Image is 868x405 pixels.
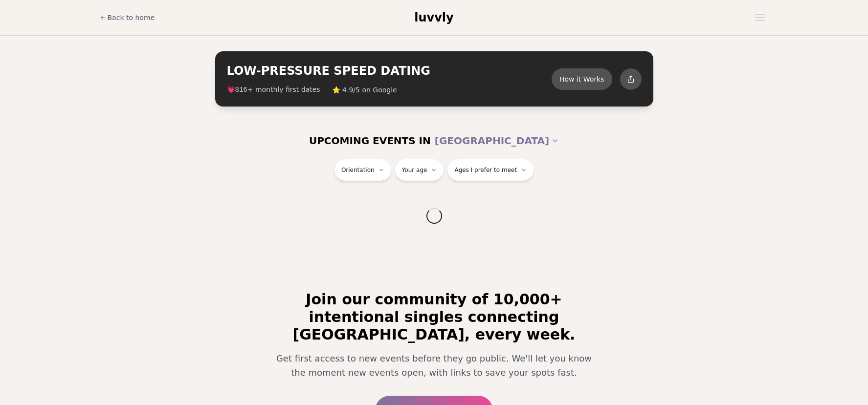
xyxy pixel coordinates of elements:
span: ⭐ 4.9/5 on Google [332,85,397,95]
span: 816 [235,86,247,94]
button: [GEOGRAPHIC_DATA] [435,130,559,151]
a: Back to home [100,8,155,27]
button: Ages I prefer to meet [447,159,534,181]
button: How it Works [552,68,612,90]
span: 💗 + monthly first dates [227,85,320,95]
span: Ages I prefer to meet [454,166,517,174]
a: luvvly [414,10,453,25]
span: Your age [402,166,427,174]
span: UPCOMING EVENTS IN [309,134,431,148]
p: Get first access to new events before they go public. We'll let you know the moment new events op... [270,351,599,380]
button: Open menu [751,10,769,25]
span: Orientation [341,166,375,174]
button: Orientation [334,159,391,181]
h2: LOW-PRESSURE SPEED DATING [227,63,552,79]
span: luvvly [414,11,453,24]
span: Back to home [108,13,155,22]
h2: Join our community of 10,000+ intentional singles connecting [GEOGRAPHIC_DATA], every week. [262,291,606,343]
button: Your age [395,159,444,181]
